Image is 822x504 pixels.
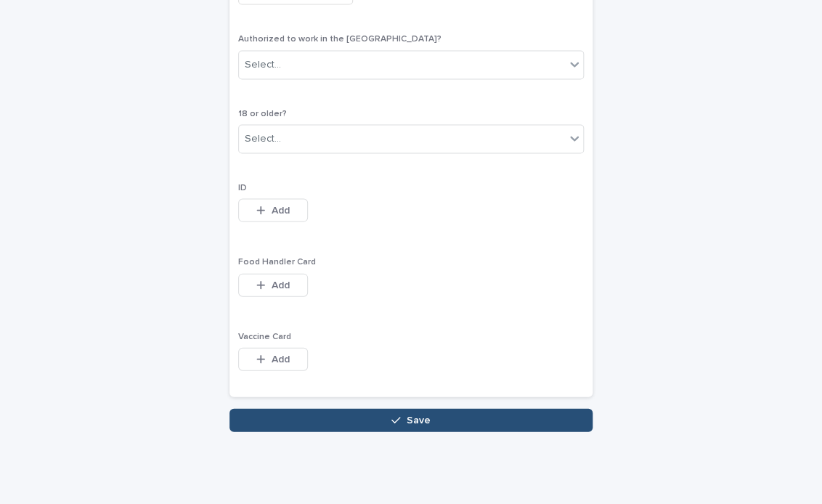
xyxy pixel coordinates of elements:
span: Add [272,280,290,290]
span: Food Handler Card [238,257,316,266]
span: 18 or older? [238,109,287,118]
span: Add [272,205,290,215]
button: Add [238,273,308,296]
span: Authorized to work in the [GEOGRAPHIC_DATA]? [238,34,441,43]
span: Add [272,354,290,364]
div: Select... [245,131,281,146]
span: ID [238,183,247,192]
button: Add [238,347,308,370]
span: Save [407,415,431,425]
button: Save [229,408,593,431]
button: Add [238,198,308,221]
div: Select... [245,57,281,72]
span: Vaccine Card [238,332,291,341]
